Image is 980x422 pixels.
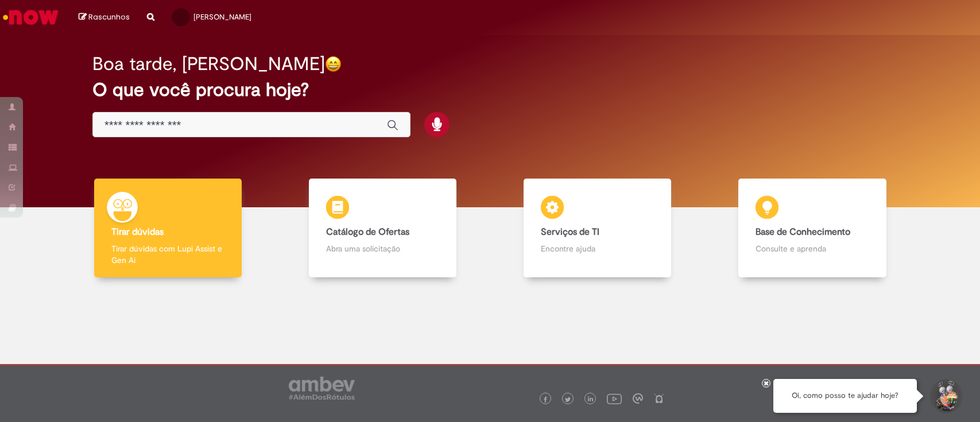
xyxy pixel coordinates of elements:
[275,179,490,278] a: Catálogo de Ofertas Abra uma solicitação
[111,226,164,238] b: Tirar dúvidas
[565,397,571,402] img: logo_footer_twitter.png
[111,243,224,266] p: Tirar dúvidas com Lupi Assist e Gen Ai
[541,243,654,254] p: Encontre ajuda
[490,179,705,278] a: Serviços de TI Encontre ajuda
[289,377,355,400] img: logo_footer_ambev_rotulo_gray.png
[541,226,599,238] b: Serviços de TI
[325,56,342,72] img: happy-face.png
[928,379,963,413] button: Iniciar Conversa de Suporte
[60,179,275,278] a: Tirar dúvidas Tirar dúvidas com Lupi Assist e Gen Ai
[773,379,917,413] div: Oi, como posso te ajudar hoje?
[756,243,869,254] p: Consulte e aprenda
[79,12,130,23] a: Rascunhos
[756,226,850,238] b: Base de Conhecimento
[92,80,888,100] h2: O que você procura hoje?
[588,396,594,403] img: logo_footer_linkedin.png
[607,391,622,406] img: logo_footer_youtube.png
[326,226,409,238] b: Catálogo de Ofertas
[1,6,60,29] img: ServiceNow
[543,397,548,402] img: logo_footer_facebook.png
[92,54,325,74] h2: Boa tarde, [PERSON_NAME]
[326,243,439,254] p: Abra uma solicitação
[705,179,920,278] a: Base de Conhecimento Consulte e aprenda
[193,12,251,22] span: [PERSON_NAME]
[633,393,643,404] img: logo_footer_workplace.png
[88,11,130,22] span: Rascunhos
[654,393,664,404] img: logo_footer_naosei.png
